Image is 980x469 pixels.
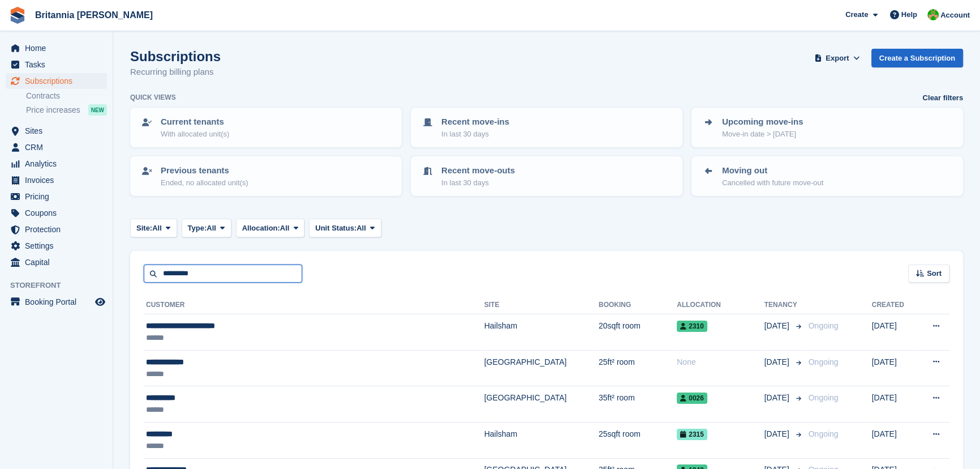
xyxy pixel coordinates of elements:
[130,66,221,79] p: Recurring billing plans
[26,91,107,101] a: Contracts
[441,164,515,177] p: Recent move-outs
[722,177,823,189] p: Cancelled with future move-out
[764,356,792,368] span: [DATE]
[161,116,229,129] p: Current tenants
[677,321,707,332] span: 2310
[6,172,107,188] a: menu
[130,92,176,103] h6: Quick views
[6,57,107,73] a: menu
[25,57,93,73] span: Tasks
[872,386,917,423] td: [DATE]
[484,350,599,386] td: [GEOGRAPHIC_DATA]
[872,314,917,351] td: [DATE]
[826,53,849,64] span: Export
[484,422,599,458] td: Hailsham
[25,294,93,310] span: Booking Portal
[356,223,366,234] span: All
[280,223,290,234] span: All
[25,73,93,89] span: Subscriptions
[813,49,862,67] button: Export
[25,123,93,139] span: Sites
[809,393,839,402] span: Ongoing
[6,123,107,139] a: menu
[872,296,917,314] th: Created
[9,7,26,24] img: stora-icon-8386f47178a22dfd0bd8f6a31ec36ba5ce8667c1dd55bd0f319d3a0aa187defe.svg
[722,116,803,129] p: Upcoming move-ins
[6,73,107,89] a: menu
[130,49,221,64] h1: Subscriptions
[188,223,207,234] span: Type:
[871,49,963,67] a: Create a Subscription
[6,238,107,254] a: menu
[927,268,942,279] span: Sort
[927,9,939,20] img: Wendy Thorp
[161,177,248,189] p: Ended, no allocated unit(s)
[484,386,599,423] td: [GEOGRAPHIC_DATA]
[25,221,93,237] span: Protection
[25,139,93,155] span: CRM
[6,205,107,221] a: menu
[764,320,792,332] span: [DATE]
[25,40,93,56] span: Home
[441,116,509,129] p: Recent move-ins
[130,219,177,237] button: Site: All
[764,428,792,440] span: [DATE]
[677,393,707,404] span: 0026
[26,104,107,116] a: Price increases NEW
[242,223,280,234] span: Allocation:
[872,422,917,458] td: [DATE]
[940,10,970,21] span: Account
[441,177,515,189] p: In last 30 days
[809,321,839,330] span: Ongoing
[722,164,823,177] p: Moving out
[31,6,157,24] a: Britannia [PERSON_NAME]
[93,295,107,309] a: Preview store
[25,254,93,270] span: Capital
[136,223,152,234] span: Site:
[599,386,677,423] td: 35ft² room
[10,280,113,291] span: Storefront
[315,223,356,234] span: Unit Status:
[6,254,107,270] a: menu
[809,429,839,438] span: Ongoing
[599,350,677,386] td: 25ft² room
[677,356,764,368] div: None
[144,296,484,314] th: Customer
[182,219,231,237] button: Type: All
[88,104,107,116] div: NEW
[677,296,764,314] th: Allocation
[412,157,681,195] a: Recent move-outs In last 30 days
[599,296,677,314] th: Booking
[722,129,803,140] p: Move-in date > [DATE]
[26,105,80,116] span: Price increases
[441,129,509,140] p: In last 30 days
[412,109,681,146] a: Recent move-ins In last 30 days
[6,156,107,172] a: menu
[6,189,107,204] a: menu
[25,172,93,188] span: Invoices
[6,221,107,237] a: menu
[6,139,107,155] a: menu
[901,9,917,20] span: Help
[131,157,401,195] a: Previous tenants Ended, no allocated unit(s)
[599,314,677,351] td: 20sqft room
[845,9,868,20] span: Create
[236,219,305,237] button: Allocation: All
[25,238,93,254] span: Settings
[25,156,93,172] span: Analytics
[872,350,917,386] td: [DATE]
[677,429,707,440] span: 2315
[764,296,804,314] th: Tenancy
[25,189,93,204] span: Pricing
[922,92,963,104] a: Clear filters
[764,392,792,404] span: [DATE]
[484,314,599,351] td: Hailsham
[693,109,962,146] a: Upcoming move-ins Move-in date > [DATE]
[152,223,162,234] span: All
[599,422,677,458] td: 25sqft room
[161,129,229,140] p: With allocated unit(s)
[693,157,962,195] a: Moving out Cancelled with future move-out
[6,40,107,56] a: menu
[161,164,248,177] p: Previous tenants
[131,109,401,146] a: Current tenants With allocated unit(s)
